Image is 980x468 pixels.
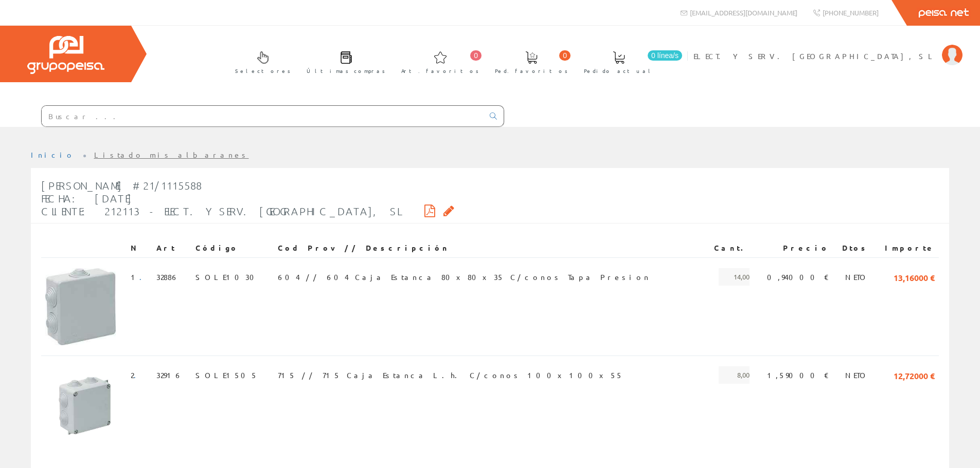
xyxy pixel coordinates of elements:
span: 0,94000 € [767,268,829,286]
th: Importe [873,239,939,257]
span: 0 línea/s [648,50,682,61]
span: 604 // 604 Caja Estanca 80x80x35 C/conos Tapa Presion [278,268,650,286]
a: Últimas compras [296,43,390,80]
span: Últimas compras [307,66,385,76]
i: Solicitar por email copia firmada [443,207,454,214]
span: 14,00 [719,268,750,286]
span: [PHONE_NUMBER] [823,8,879,17]
span: 12,72000 € [894,366,935,384]
a: Listado mis albaranes [94,150,249,159]
span: 0 [559,50,571,61]
span: Ped. favoritos [495,66,568,76]
span: NETO [845,366,869,384]
span: Selectores [235,66,291,76]
span: SOLE1505 [195,366,258,384]
a: Selectores [225,43,296,80]
span: 32916 [156,366,183,384]
span: 8,00 [719,366,750,384]
i: Descargar PDF [424,207,435,214]
span: ELECT. Y SERV. [GEOGRAPHIC_DATA], SL [693,51,937,61]
th: Cod Prov // Descripción [274,239,704,257]
span: Pedido actual [584,66,654,76]
a: . [139,272,148,282]
span: Art. favoritos [401,66,479,76]
a: ELECT. Y SERV. [GEOGRAPHIC_DATA], SL [693,43,963,52]
input: Buscar ... [42,106,484,126]
span: SOLE1030 [195,268,260,286]
span: 0 [470,50,482,61]
th: N [127,239,152,257]
th: Dtos [833,239,873,257]
span: 1 [131,268,148,286]
a: 0 línea/s Pedido actual [574,43,685,80]
span: [PERSON_NAME] #21/1115588 Fecha: [DATE] Cliente: 212113 - ELECT. Y SERV. [GEOGRAPHIC_DATA], SL [41,179,400,217]
span: [EMAIL_ADDRESS][DOMAIN_NAME] [690,8,797,17]
th: Art [152,239,191,257]
img: Foto artículo (150x150) [45,366,122,443]
img: Foto artículo (137.43455497382x150) [45,268,116,345]
th: Precio [754,239,833,257]
span: 1,59000 € [767,366,829,384]
span: 715 // 715 Caja Estanca L.h. C/conos 100x100x55 [278,366,623,384]
th: Cant. [704,239,754,257]
th: Código [191,239,274,257]
span: NETO [845,268,869,286]
a: Inicio [31,150,75,159]
img: Grupo Peisa [27,36,104,74]
a: . [134,370,142,380]
span: 32886 [156,268,179,286]
span: 2 [131,366,142,384]
span: 13,16000 € [894,268,935,286]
